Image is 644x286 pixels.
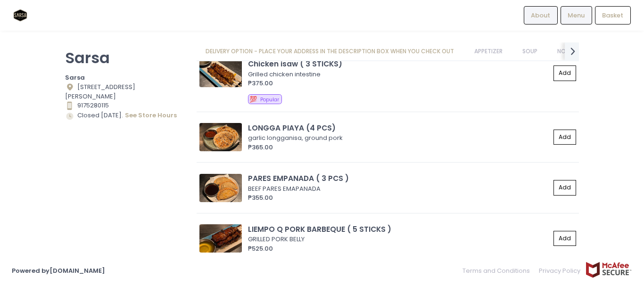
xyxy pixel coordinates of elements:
div: Chicken isaw ( 3 STICKS) [248,58,550,69]
div: LIEMPO Q PORK BARBEQUE ( 5 STICKS ) [248,224,550,235]
a: SOUP [513,42,546,60]
div: garlic longganisa, ground pork [248,133,547,143]
button: see store hours [124,110,177,121]
a: NOODLES [548,42,593,60]
a: About [524,6,558,24]
div: ₱355.00 [248,193,550,203]
a: Terms and Conditions [462,261,535,280]
div: PARES EMPANADA ( 3 PCS ) [248,173,550,184]
img: PARES EMPANADA ( 3 PCS ) [199,174,242,202]
span: Popular [260,96,279,103]
div: ₱525.00 [248,244,550,253]
button: Add [553,65,576,81]
span: About [531,11,550,20]
a: Privacy Policy [535,261,586,280]
div: ₱375.00 [248,79,550,88]
span: Basket [602,11,623,20]
div: ₱365.00 [248,143,550,152]
div: LONGGA PIAYA (4 PCS) [248,123,550,133]
a: Menu [561,6,592,24]
div: [STREET_ADDRESS][PERSON_NAME] [65,82,185,101]
a: APPETIZER [465,42,512,60]
div: Closed [DATE]. [65,110,185,121]
button: Add [553,180,576,196]
img: logo [12,7,29,24]
span: Menu [568,11,585,20]
button: Add [553,231,576,246]
a: Powered by[DOMAIN_NAME] [12,266,105,275]
div: 9175280115 [65,101,185,110]
img: Chicken isaw ( 3 STICKS) [199,59,242,87]
span: 💯 [249,95,257,104]
div: GRILLED PORK BELLY [248,235,547,244]
b: Sarsa [65,73,85,82]
a: DELIVERY OPTION - PLACE YOUR ADDRESS IN THE DESCRIPTION BOX WHEN YOU CHECK OUT [197,42,463,60]
img: mcafee-secure [585,261,632,278]
img: LONGGA PIAYA (4 PCS) [199,123,242,151]
button: Add [553,130,576,145]
p: Sarsa [65,49,185,67]
img: LIEMPO Q PORK BARBEQUE ( 5 STICKS ) [199,224,242,253]
div: BEEF PARES EMAPANADA [248,184,547,194]
div: Grilled chicken intestine [248,70,547,79]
